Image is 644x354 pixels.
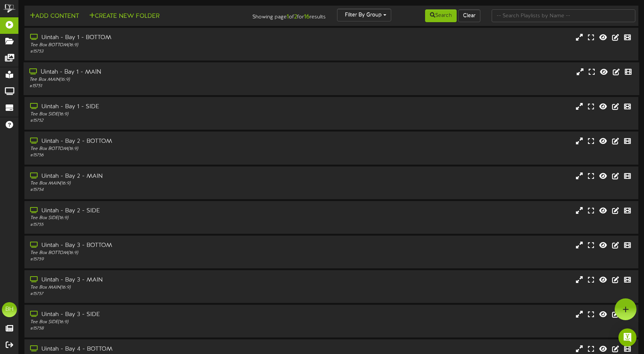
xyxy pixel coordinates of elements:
div: Tee Box SIDE ( 16:9 ) [30,215,275,221]
div: Uintah - Bay 2 - MAIN [30,172,275,181]
div: # 15759 [30,256,275,263]
button: Filter By Group [337,9,391,21]
div: # 15752 [30,118,275,124]
div: # 15758 [30,325,275,332]
button: Add Content [27,12,81,21]
div: Showing page of for results [228,9,331,21]
div: Uintah - Bay 2 - SIDE [30,207,275,215]
div: Uintah - Bay 1 - MAIN [29,68,275,77]
div: # 15751 [29,83,275,89]
input: -- Search Playlists by Name -- [492,9,635,22]
div: Tee Box BOTTOM ( 16:9 ) [30,250,275,256]
div: Tee Box BOTTOM ( 16:9 ) [30,42,275,48]
div: Open Intercom Messenger [618,328,636,346]
button: Clear [458,9,480,22]
div: Tee Box SIDE ( 16:9 ) [30,111,275,118]
div: Tee Box MAIN ( 16:9 ) [30,284,275,291]
div: BH [2,302,17,317]
div: Uintah - Bay 1 - SIDE [30,103,275,111]
div: Uintah - Bay 3 - SIDE [30,310,275,319]
div: # 15754 [30,187,275,193]
div: Tee Box MAIN ( 16:9 ) [30,180,275,187]
strong: 1 [287,14,289,20]
div: # 15753 [30,48,275,55]
button: Search [425,9,457,22]
div: # 15756 [30,152,275,159]
div: Uintah - Bay 2 - BOTTOM [30,137,275,146]
div: Uintah - Bay 3 - BOTTOM [30,241,275,250]
div: Uintah - Bay 3 - MAIN [30,276,275,284]
div: Tee Box MAIN ( 16:9 ) [29,77,275,83]
div: Uintah - Bay 1 - BOTTOM [30,33,275,42]
div: Tee Box SIDE ( 16:9 ) [30,319,275,325]
div: # 15757 [30,291,275,297]
strong: 2 [294,14,297,20]
div: # 15755 [30,222,275,228]
button: Create New Folder [87,12,162,21]
strong: 16 [304,14,310,20]
div: Uintah - Bay 4 - BOTTOM [30,345,275,354]
div: Tee Box BOTTOM ( 16:9 ) [30,146,275,152]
